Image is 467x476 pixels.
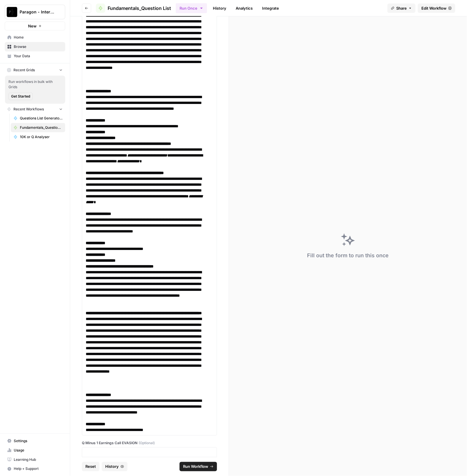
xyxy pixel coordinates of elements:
[307,251,389,260] div: Fill out the form to run this once
[183,464,208,470] span: Run Workflow
[232,4,256,13] a: Analytics
[180,462,217,471] button: Run Workflow
[11,123,65,132] a: Fundamentals_Question List
[418,4,455,13] a: Edit Workflow
[96,4,171,13] a: Fundamentals_Question List
[396,5,407,11] span: Share
[14,35,63,40] span: Home
[5,66,65,74] button: Recent Grids
[14,438,63,444] span: Settings
[20,134,63,140] span: 10K or Q Analyser
[259,4,282,13] a: Integrate
[20,9,55,15] span: Paragon - Internal Usage
[108,5,171,12] span: Fundamentals_Question List
[5,446,65,455] a: Usage
[209,4,230,13] a: History
[5,22,65,30] button: New
[421,5,447,11] span: Edit Workflow
[28,23,37,29] span: New
[5,42,65,51] a: Browse
[5,51,65,61] a: Your Data
[8,79,62,90] span: Run workflows in bulk with Grids
[14,466,63,472] span: Help + Support
[5,455,65,464] a: Learning Hub
[387,4,416,13] button: Share
[5,5,65,19] button: Workspace: Paragon - Internal Usage
[20,116,63,121] span: Questions List Generator 2.0
[5,436,65,446] a: Settings
[105,464,119,470] span: History
[11,94,30,99] span: Get Started
[139,440,155,446] span: (Optional)
[13,67,35,73] span: Recent Grids
[5,105,65,114] button: Recent Workflows
[20,125,63,130] span: Fundamentals_Question List
[82,440,217,446] label: Q Minus 1 Earnings Call EVASION
[7,7,17,17] img: Paragon - Internal Usage Logo
[14,457,63,462] span: Learning Hub
[14,448,63,453] span: Usage
[8,93,33,100] button: Get Started
[14,53,63,59] span: Your Data
[13,107,44,112] span: Recent Workflows
[5,464,65,474] button: Help + Support
[102,462,127,471] button: History
[5,33,65,42] a: Home
[14,44,63,49] span: Browse
[11,114,65,123] a: Questions List Generator 2.0
[85,464,96,470] span: Reset
[82,462,99,471] button: Reset
[11,132,65,142] a: 10K or Q Analyser
[176,3,207,13] button: Run Once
